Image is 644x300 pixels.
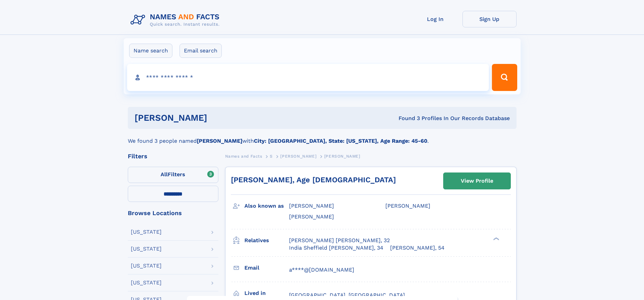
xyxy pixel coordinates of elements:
a: View Profile [444,173,510,189]
a: Names and Facts [225,152,262,160]
div: [US_STATE] [131,263,162,269]
div: Filters [128,153,218,159]
label: Filters [128,167,218,183]
div: Browse Locations [128,210,218,216]
input: search input [127,64,489,91]
b: City: [GEOGRAPHIC_DATA], State: [US_STATE], Age Range: 45-60 [254,138,427,144]
div: Found 3 Profiles In Our Records Database [303,115,510,122]
h1: [PERSON_NAME] [135,114,303,122]
a: India Sheffield [PERSON_NAME], 34 [289,244,383,252]
span: [PERSON_NAME] [289,203,334,209]
a: S [270,152,273,160]
button: Search Button [492,64,517,91]
div: [US_STATE] [131,229,162,235]
div: ❯ [492,236,500,241]
span: All [161,171,168,178]
div: View Profile [461,173,493,189]
a: [PERSON_NAME] [PERSON_NAME], 32 [289,237,390,244]
span: [PERSON_NAME] [385,203,430,209]
span: S [270,154,273,159]
a: [PERSON_NAME], 54 [390,244,445,252]
b: [PERSON_NAME] [197,138,242,144]
a: Sign Up [462,11,517,27]
span: [PERSON_NAME] [280,154,316,159]
h3: Lived in [244,287,289,299]
h3: Relatives [244,235,289,246]
div: [US_STATE] [131,246,162,252]
label: Email search [180,44,222,58]
div: We found 3 people named with . [128,129,517,145]
span: [PERSON_NAME] [324,154,360,159]
img: Logo Names and Facts [128,11,225,29]
label: Name search [129,44,172,58]
div: [US_STATE] [131,280,162,285]
h3: Also known as [244,200,289,212]
span: [GEOGRAPHIC_DATA], [GEOGRAPHIC_DATA] [289,292,405,298]
a: Log In [408,11,462,27]
a: [PERSON_NAME], Age [DEMOGRAPHIC_DATA] [231,176,396,184]
span: [PERSON_NAME] [289,213,334,220]
h3: Email [244,262,289,274]
a: [PERSON_NAME] [280,152,316,160]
